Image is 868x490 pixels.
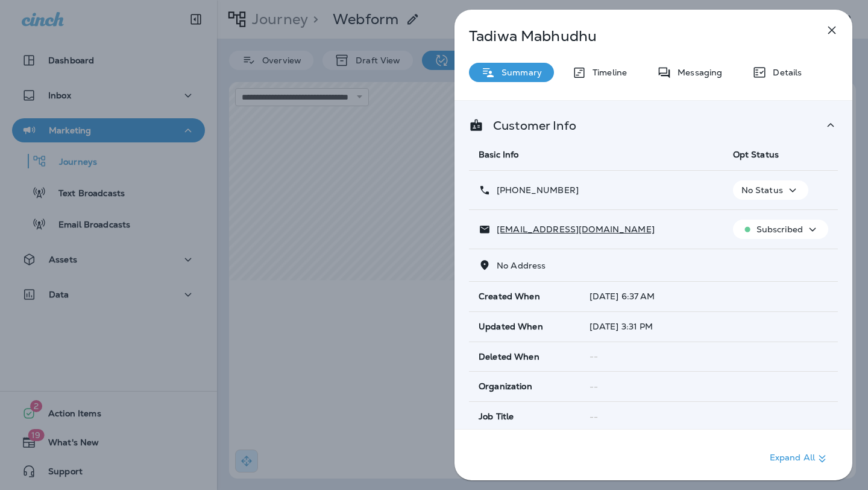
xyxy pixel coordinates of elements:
button: Subscribed [733,220,828,239]
span: Updated When [479,322,543,332]
span: -- [590,351,598,362]
button: No Status [733,180,808,200]
p: Subscribed [756,224,803,234]
p: Messaging [671,68,722,77]
p: [PHONE_NUMBER] [491,185,579,195]
p: Expand All [770,451,829,466]
p: Timeline [587,68,627,77]
p: No Address [491,261,546,270]
p: Summary [495,68,542,77]
span: Organization [479,381,532,392]
span: Basic Info [479,149,518,160]
span: -- [590,412,598,422]
span: Deleted When [479,352,539,362]
span: Created When [479,291,540,302]
button: Expand All [765,448,834,469]
span: Job Title [479,412,514,422]
span: [DATE] 3:31 PM [590,321,653,332]
p: [EMAIL_ADDRESS][DOMAIN_NAME] [491,224,655,234]
span: [DATE] 6:37 AM [590,291,655,302]
p: Customer Info [483,121,576,130]
span: Opt Status [733,149,779,160]
p: No Status [741,185,783,195]
span: -- [590,381,598,392]
p: Details [767,68,802,77]
p: Tadiwa Mabhudhu [469,28,798,45]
